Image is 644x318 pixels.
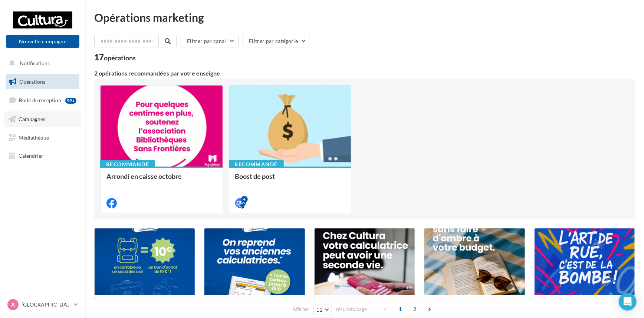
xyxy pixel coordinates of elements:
[4,92,81,108] a: Boîte de réception99+
[94,70,635,76] div: 2 opérations recommandées par votre enseigne
[235,173,345,187] div: Boost de post
[313,305,332,315] button: 12
[293,306,309,313] span: Afficher
[6,35,79,48] button: Nouvelle campagne
[241,196,248,202] div: 4
[4,130,81,145] a: Médiathèque
[106,173,217,187] div: Arrondi en caisse octobre
[409,303,421,315] span: 2
[4,74,81,90] a: Opérations
[181,35,239,47] button: Filtrer par canal
[20,60,50,66] span: Notifications
[22,301,71,308] p: [GEOGRAPHIC_DATA]
[243,35,310,47] button: Filtrer par catégorie
[229,160,284,168] div: Recommandé
[317,307,323,313] span: 12
[94,53,136,61] div: 17
[100,160,155,168] div: Recommandé
[336,306,367,313] span: résultats/page
[65,98,76,104] div: 99+
[6,298,79,312] a: A [GEOGRAPHIC_DATA]
[94,12,635,23] div: Opérations marketing
[19,134,49,140] span: Médiathèque
[394,303,406,315] span: 1
[19,116,45,122] span: Campagnes
[19,78,45,85] span: Opérations
[19,153,43,159] span: Calendrier
[19,97,61,103] span: Boîte de réception
[104,54,136,61] div: opérations
[11,301,15,308] span: A
[619,293,637,311] div: Open Intercom Messenger
[4,111,81,127] a: Campagnes
[4,148,81,164] a: Calendrier
[4,56,78,71] button: Notifications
